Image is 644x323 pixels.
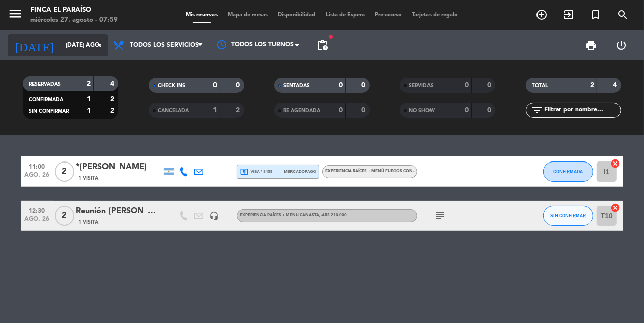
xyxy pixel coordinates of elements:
span: NO SHOW [409,108,435,113]
span: print [585,39,597,51]
span: WALK IN [555,6,582,23]
span: Todos los servicios [130,42,199,49]
strong: 4 [613,82,619,89]
strong: 0 [465,107,469,114]
div: LOG OUT [606,30,637,60]
strong: 0 [362,82,368,89]
span: Lista de Espera [321,12,370,18]
i: [DATE] [8,34,61,56]
span: BUSCAR [609,6,636,23]
span: CANCELADA [158,108,189,113]
span: SIN CONFIRMAR [551,213,586,218]
strong: 0 [213,82,217,89]
i: exit_to_app [563,9,575,21]
span: RESERVADAS [29,82,61,87]
strong: 0 [339,107,343,114]
span: SERVIDAS [409,83,434,88]
span: ago. 26 [24,216,49,227]
strong: 2 [87,80,91,87]
i: filter_list [531,104,543,116]
strong: 0 [465,82,469,89]
strong: 2 [110,107,116,114]
i: subject [434,210,446,222]
span: RE AGENDADA [283,108,320,113]
span: TOTAL [532,83,548,88]
strong: 1 [87,107,91,114]
div: miércoles 27. agosto - 07:59 [30,15,118,25]
strong: 0 [487,107,493,114]
span: CONFIRMADA [29,97,63,102]
strong: 2 [590,82,594,89]
span: 2 [55,206,74,226]
span: 2 [55,161,74,182]
span: Mapa de mesas [223,12,273,18]
span: fiber_manual_record [328,34,334,40]
span: RESERVAR MESA [528,6,555,23]
span: ago. 26 [24,172,49,183]
span: pending_actions [316,39,329,51]
span: mercadopago [284,168,316,175]
i: add_circle_outline [535,9,548,21]
strong: 1 [87,96,91,103]
span: , ARS 210.000 [319,213,347,217]
span: 12:30 [24,204,49,216]
span: EXPERIENCIA RAÍCES + MENU CANASTA [240,213,347,217]
div: Reunión [PERSON_NAME] con [PERSON_NAME] [76,205,161,218]
i: headset_mic [209,211,219,220]
button: CONFIRMADA [543,161,593,182]
span: Mis reservas [181,12,223,18]
div: Finca El Paraíso [30,5,118,15]
strong: 0 [339,82,343,89]
i: power_settings_new [615,39,627,51]
i: local_atm [240,167,249,176]
span: EXPERIENCIA RAÍCES + MENÚ FUEGOS con maridaje Selecto | 11hs [325,169,468,173]
span: SIN CONFIRMAR [29,109,69,114]
strong: 1 [213,107,217,114]
button: SIN CONFIRMAR [543,206,593,226]
span: CONFIRMADA [554,169,583,174]
span: 11:00 [24,160,49,172]
span: Tarjetas de regalo [407,12,463,18]
strong: 2 [110,96,116,103]
i: cancel [610,158,620,169]
i: menu [8,6,23,21]
span: visa * 8459 [240,167,272,176]
strong: 0 [362,107,368,114]
strong: 4 [110,80,116,87]
span: Disponibilidad [273,12,321,18]
input: Filtrar por nombre... [543,105,621,116]
i: turned_in_not [590,9,602,21]
span: 1 Visita [78,218,98,226]
strong: 2 [236,107,242,114]
i: search [617,9,629,21]
button: menu [8,6,23,25]
i: arrow_drop_down [93,39,105,51]
strong: 0 [487,82,493,89]
span: Reserva especial [582,6,609,23]
span: 1 Visita [78,174,98,182]
span: CHECK INS [158,83,185,88]
strong: 0 [236,82,242,89]
div: *[PERSON_NAME] [76,160,161,174]
span: Pre-acceso [370,12,407,18]
i: cancel [610,203,620,213]
span: SENTADAS [283,83,310,88]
